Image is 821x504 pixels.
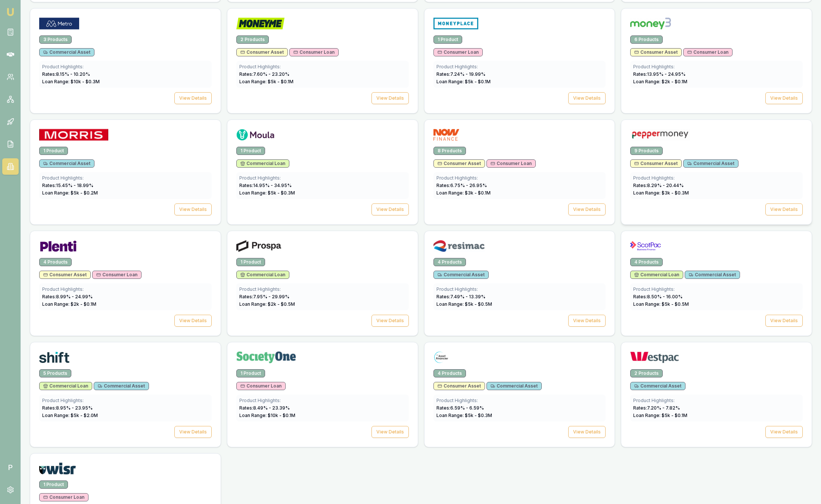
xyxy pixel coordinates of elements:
[236,147,265,155] div: 1 Product
[174,315,212,327] button: View Details
[39,463,76,475] img: WISR logo
[630,147,663,155] div: 9 Products
[633,413,687,418] span: Loan Range: $ 5 k - $ 0.1 M
[42,294,93,299] span: Rates: 8.99 % - 24.99 %
[42,79,100,84] span: Loan Range: $ 10 k - $ 0.3 M
[438,49,479,55] span: Consumer Loan
[633,190,689,196] span: Loan Range: $ 3 k - $ 0.3 M
[42,175,209,181] div: Product Highlights:
[236,240,281,252] img: Prospa logo
[633,175,800,181] div: Product Highlights:
[568,315,606,327] button: View Details
[240,272,285,278] span: Commercial Loan
[621,119,812,225] a: Pepper Money logo9 ProductsConsumer AssetCommercial AssetProduct Highlights:Rates:8.29% - 20.44%L...
[239,79,293,84] span: Loan Range: $ 5 k - $ 0.1 M
[621,231,812,336] a: ScotPac logo4 ProductsCommercial LoanCommercial AssetProduct Highlights:Rates:8.50% - 16.00%Loan ...
[630,18,671,29] img: Money3 logo
[39,351,69,363] img: Shift logo
[424,8,615,113] a: Money Place logo1 ProductConsumer LoanProduct Highlights:Rates:7.24% - 19.99%Loan Range: $5k - $0...
[30,8,221,113] a: Metro Finance logo3 ProductsCommercial AssetProduct Highlights:Rates:8.15% - 10.20%Loan Range: $1...
[42,64,209,70] div: Product Highlights:
[633,286,800,292] div: Product Highlights:
[42,405,93,411] span: Rates: 8.95 % - 23.95 %
[633,183,684,188] span: Rates: 8.29 % - 20.44 %
[433,369,466,377] div: 4 Products
[293,49,335,55] span: Consumer Loan
[765,92,803,104] button: View Details
[174,92,212,104] button: View Details
[438,383,481,389] span: Consumer Asset
[39,240,77,252] img: Plenti logo
[621,342,812,447] a: Westpac logo2 ProductsCommercial AssetProduct Highlights:Rates:7.20% - 7.82%Loan Range: $5k - $0....
[436,71,485,77] span: Rates: 7.24 % - 19.99 %
[689,272,736,278] span: Commercial Asset
[371,203,409,215] button: View Details
[174,426,212,438] button: View Details
[433,18,478,29] img: Money Place logo
[634,272,679,278] span: Commercial Loan
[236,129,274,141] img: Moula logo
[436,286,603,292] div: Product Highlights:
[436,175,603,181] div: Product Highlights:
[239,413,295,418] span: Loan Range: $ 10 k - $ 0.1 M
[630,35,663,44] div: 6 Products
[433,129,460,141] img: NOW Finance logo
[39,18,79,29] img: Metro Finance logo
[43,161,90,167] span: Commercial Asset
[43,494,84,500] span: Consumer Loan
[630,258,663,266] div: 4 Products
[227,119,418,225] a: Moula logo1 ProductCommercial LoanProduct Highlights:Rates:14.95% - 34.95%Loan Range: $5k - $0.3M...
[491,383,538,389] span: Commercial Asset
[239,286,406,292] div: Product Highlights:
[687,161,734,167] span: Commercial Asset
[39,480,68,489] div: 1 Product
[436,64,603,70] div: Product Highlights:
[239,183,292,188] span: Rates: 14.95 % - 34.95 %
[39,129,108,141] img: Morris Finance logo
[633,405,680,411] span: Rates: 7.20 % - 7.82 %
[633,294,682,299] span: Rates: 8.50 % - 16.00 %
[239,294,289,299] span: Rates: 7.95 % - 29.99 %
[42,301,96,307] span: Loan Range: $ 2 k - $ 0.1 M
[433,147,466,155] div: 8 Products
[240,161,285,167] span: Commercial Loan
[236,351,296,363] img: Society One logo
[433,35,462,44] div: 1 Product
[43,272,87,278] span: Consumer Asset
[371,426,409,438] button: View Details
[438,272,485,278] span: Commercial Asset
[239,64,406,70] div: Product Highlights:
[687,49,728,55] span: Consumer Loan
[630,351,679,363] img: Westpac logo
[42,71,90,77] span: Rates: 8.15 % - 10.20 %
[438,161,481,167] span: Consumer Asset
[240,383,282,389] span: Consumer Loan
[239,405,290,411] span: Rates: 8.49 % - 23.39 %
[174,203,212,215] button: View Details
[39,147,68,155] div: 1 Product
[371,315,409,327] button: View Details
[433,258,466,266] div: 4 Products
[765,203,803,215] button: View Details
[436,294,485,299] span: Rates: 7.49 % - 13.39 %
[630,240,660,252] img: ScotPac logo
[239,71,289,77] span: Rates: 7.60 % - 23.20 %
[43,383,88,389] span: Commercial Loan
[240,49,284,55] span: Consumer Asset
[39,35,72,44] div: 3 Products
[227,342,418,447] a: Society One logo1 ProductConsumer LoanProduct Highlights:Rates:8.49% - 23.39%Loan Range: $10k - $...
[227,8,418,113] a: Money Me logo2 ProductsConsumer AssetConsumer LoanProduct Highlights:Rates:7.60% - 23.20%Loan Ran...
[436,405,484,411] span: Rates: 6.59 % - 6.59 %
[424,231,615,336] a: Resimac logo4 ProductsCommercial AssetProduct Highlights:Rates:7.49% - 13.39%Loan Range: $5k - $0...
[436,398,603,404] div: Product Highlights:
[43,49,90,55] span: Commercial Asset
[436,190,491,196] span: Loan Range: $ 3 k - $ 0.1 M
[239,301,295,307] span: Loan Range: $ 2 k - $ 0.5 M
[634,383,681,389] span: Commercial Asset
[239,190,295,196] span: Loan Range: $ 5 k - $ 0.3 M
[42,398,209,404] div: Product Highlights:
[621,8,812,113] a: Money3 logo6 ProductsConsumer AssetConsumer LoanProduct Highlights:Rates:13.95% - 24.95%Loan Rang...
[568,92,606,104] button: View Details
[633,79,687,84] span: Loan Range: $ 2 k - $ 0.1 M
[433,351,449,363] img: The Asset Financier logo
